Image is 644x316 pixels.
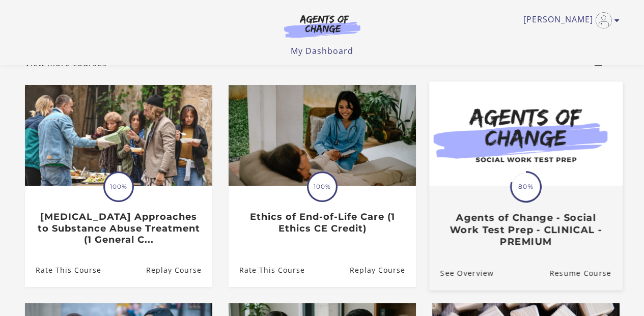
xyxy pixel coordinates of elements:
[273,14,371,38] img: Agents of Change Logo
[309,173,336,200] span: 100%
[549,256,623,290] a: Agents of Change - Social Work Test Prep - CLINICAL - PREMIUM: Resume Course
[523,12,614,28] a: Toggle menu
[349,254,415,287] a: Ethics of End-of-Life Care (1 Ethics CE Credit): Resume Course
[229,254,305,287] a: Ethics of End-of-Life Care (1 Ethics CE Credit): Rate This Course
[429,256,493,290] a: Agents of Change - Social Work Test Prep - CLINICAL - PREMIUM: See Overview
[239,211,405,234] h3: Ethics of End-of-Life Care (1 Ethics CE Credit)
[25,254,101,287] a: Harm Reduction Approaches to Substance Abuse Treatment (1 General C...: Rate This Course
[291,45,353,56] a: My Dashboard
[146,254,212,287] a: Harm Reduction Approaches to Substance Abuse Treatment (1 General C...: Resume Course
[36,211,201,246] h3: [MEDICAL_DATA] Approaches to Substance Abuse Treatment (1 General C...
[105,173,132,200] span: 100%
[512,173,540,201] span: 80%
[440,212,611,248] h3: Agents of Change - Social Work Test Prep - CLINICAL - PREMIUM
